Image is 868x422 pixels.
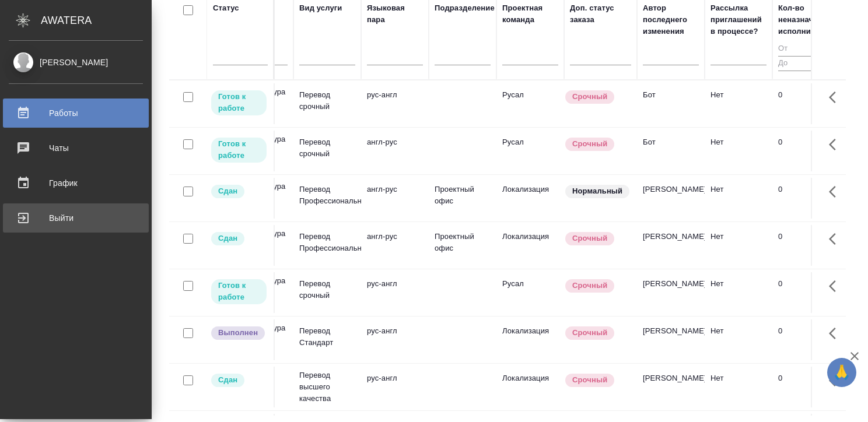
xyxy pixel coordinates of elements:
td: Нет [705,319,772,360]
p: Сдан [218,185,237,197]
p: Срочный [572,374,607,386]
div: Менеджер проверил работу исполнителя, передает ее на следующий этап [210,231,268,247]
td: Нет [705,225,772,266]
div: Менеджер проверил работу исполнителя, передает ее на следующий этап [210,184,268,199]
td: Проектный офис [429,178,496,219]
button: Здесь прячутся важные кнопки [822,83,850,111]
td: Нет [705,131,772,171]
td: Бот [637,83,705,124]
div: Исполнитель может приступить к работе [210,89,268,117]
div: Чаты [9,139,143,157]
div: Вид услуги [299,2,342,14]
td: Нет [705,178,772,219]
div: Менеджер проверил работу исполнителя, передает ее на следующий этап [210,372,268,388]
input: От [778,42,860,57]
div: Автор последнего изменения [643,2,699,37]
p: Выполнен [218,327,258,339]
p: Перевод Профессиональный [299,184,355,207]
p: Перевод Стандарт [299,325,355,349]
p: Срочный [572,138,607,150]
p: Перевод срочный [299,136,355,160]
td: рус-англ [361,367,429,407]
div: Выйти [9,209,143,227]
div: Проектная команда [502,2,558,26]
td: Нет [705,83,772,124]
p: Готов к работе [218,138,260,161]
p: Нормальный [572,185,622,197]
p: Перевод срочный [299,89,355,112]
a: Работы [3,99,149,128]
td: 0 [772,319,866,360]
div: AWATERA [41,9,152,32]
button: Здесь прячутся важные кнопки [822,178,850,206]
button: Здесь прячутся важные кнопки [822,131,850,159]
p: Перевод Профессиональный [299,231,355,254]
td: Проектный офис [429,225,496,266]
td: Русал [496,83,564,124]
p: Готов к работе [218,91,260,114]
a: Выйти [3,203,149,233]
button: Здесь прячутся важные кнопки [822,272,850,300]
button: Здесь прячутся важные кнопки [822,225,850,253]
td: англ-рус [361,131,429,171]
td: [PERSON_NAME] [637,272,705,313]
div: Доп. статус заказа [570,2,631,26]
div: Статус [213,2,239,14]
p: Перевод срочный [299,278,355,301]
td: рус-англ [361,83,429,124]
div: Исполнитель может приступить к работе [210,136,268,164]
p: Сдан [218,374,237,386]
td: Русал [496,272,564,313]
td: англ-рус [361,225,429,266]
p: Срочный [572,280,607,291]
td: Локализация [496,367,564,407]
td: Нет [705,272,772,313]
div: Языковая пара [367,2,423,26]
td: Русал [496,131,564,171]
button: 🙏 [827,358,856,387]
td: 0 [772,367,866,407]
td: рус-англ [361,272,429,313]
span: 🙏 [832,360,852,385]
td: Локализация [496,178,564,219]
a: График [3,168,149,198]
td: Локализация [496,319,564,360]
div: [PERSON_NAME] [9,56,143,69]
td: Локализация [496,225,564,266]
td: 0 [772,225,866,266]
button: Здесь прячутся важные кнопки [822,367,850,395]
p: Срочный [572,327,607,339]
button: Здесь прячутся важные кнопки [822,319,850,347]
td: 0 [772,131,866,171]
div: Работы [9,104,143,122]
td: Бот [637,131,705,171]
div: Рассылка приглашений в процессе? [710,2,766,37]
td: рус-англ [361,319,429,360]
td: [PERSON_NAME] [637,367,705,407]
div: График [9,174,143,192]
td: 0 [772,83,866,124]
p: Срочный [572,91,607,103]
p: Сдан [218,233,237,244]
td: Нет [705,367,772,407]
td: 0 [772,272,866,313]
div: Кол-во неназначенных исполнителей [778,2,848,37]
div: Исполнитель может приступить к работе [210,278,268,305]
td: 0 [772,178,866,219]
div: Исполнитель завершил работу [210,325,268,341]
p: Перевод высшего качества [299,370,355,405]
td: [PERSON_NAME] [637,319,705,360]
input: До [778,56,860,71]
td: англ-рус [361,178,429,219]
a: Чаты [3,133,149,163]
div: Подразделение [435,2,495,14]
td: [PERSON_NAME] [637,178,705,219]
td: [PERSON_NAME] [637,225,705,266]
p: Срочный [572,233,607,244]
p: Готов к работе [218,280,260,303]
